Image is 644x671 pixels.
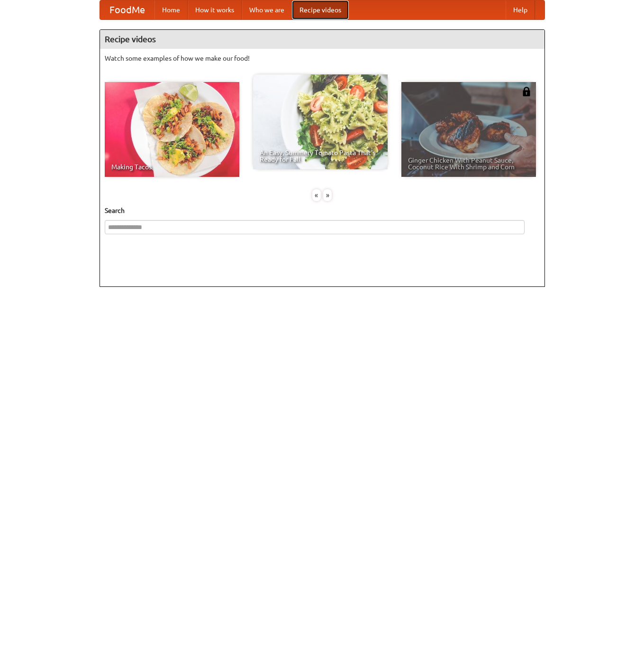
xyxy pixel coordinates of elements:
p: Watch some examples of how we make our food! [105,54,540,63]
a: Who we are [242,0,292,19]
a: Help [506,0,535,19]
a: How it works [188,0,242,19]
span: An Easy, Summery Tomato Pasta That's Ready for Fall [260,149,381,163]
img: 483408.png [522,87,531,96]
div: « [312,189,321,201]
a: An Easy, Summery Tomato Pasta That's Ready for Fall [253,74,388,169]
span: Making Tacos [111,164,233,170]
a: Home [154,0,188,19]
h4: Recipe videos [100,30,544,49]
h5: Search [105,206,540,215]
a: Recipe videos [292,0,349,19]
a: Making Tacos [105,82,239,177]
div: » [323,189,332,201]
a: FoodMe [100,0,154,19]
